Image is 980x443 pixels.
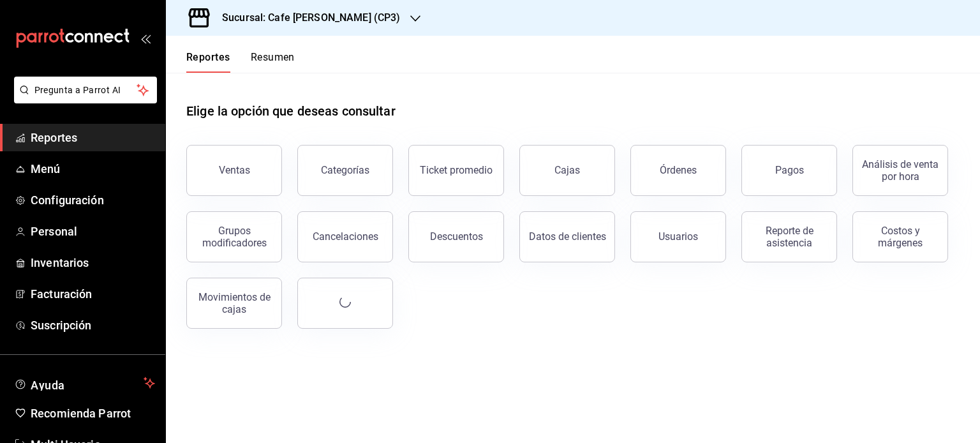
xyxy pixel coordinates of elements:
[408,145,504,196] button: Ticket promedio
[519,211,615,262] button: Datos de clientes
[31,405,155,422] span: Recomienda Parrot
[195,291,274,315] div: Movimientos de cajas
[31,223,155,240] span: Personal
[321,164,369,176] div: Categorías
[420,164,493,176] div: Ticket promedio
[852,145,948,196] button: Análisis de venta por hora
[658,230,698,243] div: Usuarios
[195,225,274,249] div: Grupos modificadores
[31,254,155,271] span: Inventarios
[212,10,400,26] h3: Sucursal: Cafe [PERSON_NAME] (CP3)
[775,164,804,176] div: Pagos
[31,375,138,391] span: Ayuda
[408,211,504,262] button: Descuentos
[660,164,697,176] div: Órdenes
[140,33,151,43] button: open_drawer_menu
[861,158,940,183] div: Análisis de venta por hora
[519,145,615,196] a: Cajas
[313,230,378,243] div: Cancelaciones
[630,211,726,262] button: Usuarios
[186,51,295,73] div: navigation tabs
[861,225,940,249] div: Costos y márgenes
[31,191,155,209] span: Configuración
[529,230,606,243] div: Datos de clientes
[852,211,948,262] button: Costos y márgenes
[219,164,250,176] div: Ventas
[186,51,230,73] button: Reportes
[186,101,396,121] h1: Elige la opción que deseas consultar
[31,160,155,177] span: Menú
[186,211,282,262] button: Grupos modificadores
[297,145,393,196] button: Categorías
[186,145,282,196] button: Ventas
[630,145,726,196] button: Órdenes
[31,285,155,303] span: Facturación
[297,211,393,262] button: Cancelaciones
[554,163,581,178] div: Cajas
[186,278,282,329] button: Movimientos de cajas
[741,211,837,262] button: Reporte de asistencia
[31,129,155,146] span: Reportes
[741,145,837,196] button: Pagos
[750,225,829,249] div: Reporte de asistencia
[31,317,155,334] span: Suscripción
[14,77,157,103] button: Pregunta a Parrot AI
[251,51,295,73] button: Resumen
[430,230,483,243] div: Descuentos
[34,84,137,97] span: Pregunta a Parrot AI
[9,93,157,106] a: Pregunta a Parrot AI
